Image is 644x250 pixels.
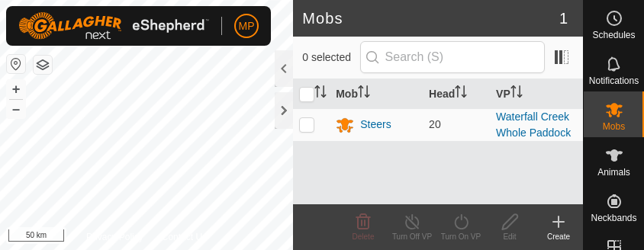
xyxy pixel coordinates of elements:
[496,111,571,139] a: Waterfall Creek Whole Paddock
[591,213,636,223] span: Neckbands
[592,30,635,40] span: Schedules
[162,230,207,244] a: Contact Us
[330,79,423,109] th: Mob
[18,12,209,40] img: Gallagher Logo
[490,79,583,109] th: VP
[388,231,436,242] div: Turn Off VP
[485,231,534,242] div: Edit
[7,55,25,73] button: Reset Map
[534,231,583,242] div: Create
[314,88,327,100] p-sorticon: Activate to sort
[34,56,52,74] button: Map Layers
[302,50,359,66] span: 0 selected
[7,100,25,118] button: –
[429,118,441,130] span: 20
[239,18,255,34] span: MP
[589,76,639,85] span: Notifications
[358,88,370,100] p-sorticon: Activate to sort
[423,79,490,109] th: Head
[559,7,568,30] span: 1
[360,41,545,73] input: Search (S)
[455,88,467,100] p-sorticon: Activate to sort
[86,230,143,244] a: Privacy Policy
[7,80,25,98] button: +
[597,168,630,177] span: Animals
[436,231,485,242] div: Turn On VP
[353,232,375,241] span: Delete
[360,117,391,133] div: Steers
[302,9,559,27] h2: Mobs
[510,88,523,100] p-sorticon: Activate to sort
[603,122,625,131] span: Mobs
